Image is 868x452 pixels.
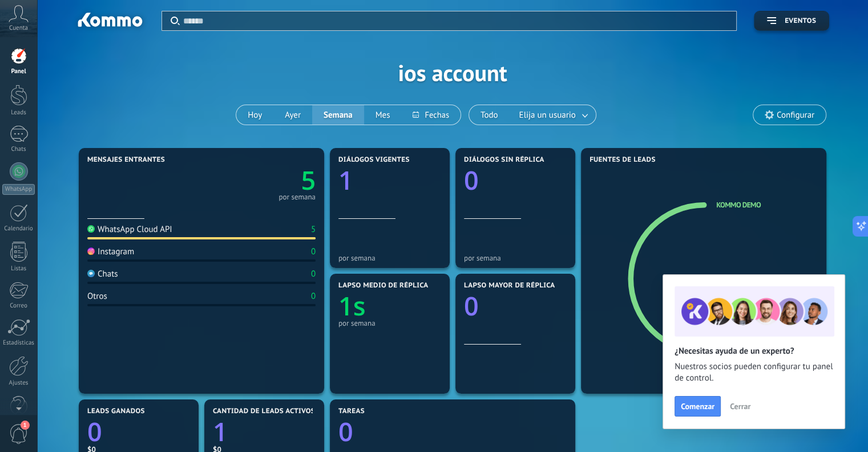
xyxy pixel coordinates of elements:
[21,421,30,430] span: 1
[2,379,35,387] div: Ajustes
[87,247,95,255] img: Instagram
[2,109,35,117] div: Leads
[2,265,35,273] div: Listas
[510,105,596,125] button: Elija un usuario
[87,414,190,449] a: 0
[675,396,721,417] button: Comenzar
[464,254,567,262] div: por semana
[464,156,544,164] span: Diálogos sin réplica
[338,289,366,323] text: 1s
[301,163,316,198] text: 5
[675,346,833,357] h2: ¿Necesitas ayuda de un experto?
[464,282,555,290] span: Lapso mayor de réplica
[364,105,402,125] button: Mes
[87,414,102,449] text: 0
[87,407,145,415] span: Leads ganados
[311,269,316,279] div: 0
[2,68,35,75] div: Panel
[87,224,172,235] div: WhatsApp Cloud API
[213,407,315,415] span: Cantidad de leads activos
[517,107,578,123] span: Elija un usuario
[311,246,316,257] div: 0
[725,398,756,415] button: Cerrar
[716,200,761,210] a: Kommo Demo
[464,289,479,323] text: 0
[338,407,365,415] span: Tareas
[401,105,460,125] button: Fechas
[681,402,714,410] span: Comenzar
[338,319,441,327] div: por semana
[87,269,118,279] div: Chats
[87,291,107,302] div: Otros
[213,414,228,449] text: 1
[2,146,35,153] div: Chats
[201,163,316,198] a: 5
[2,184,35,195] div: WhatsApp
[311,224,316,235] div: 5
[464,163,479,198] text: 0
[87,156,165,164] span: Mensajes entrantes
[338,414,567,449] a: 0
[590,156,656,164] span: Fuentes de leads
[2,302,35,310] div: Correo
[754,11,829,31] button: Eventos
[469,105,510,125] button: Todo
[312,105,364,125] button: Semana
[338,254,441,262] div: por semana
[87,246,134,257] div: Instagram
[777,110,814,120] span: Configurar
[338,414,353,449] text: 0
[338,282,429,290] span: Lapso medio de réplica
[273,105,312,125] button: Ayer
[9,25,28,32] span: Cuenta
[675,361,833,384] span: Nuestros socios pueden configurar tu panel de control.
[338,163,353,198] text: 1
[2,225,35,233] div: Calendario
[338,156,410,164] span: Diálogos vigentes
[730,402,750,410] span: Cerrar
[87,270,95,277] img: Chats
[87,225,95,233] img: WhatsApp Cloud API
[785,17,816,25] span: Eventos
[213,414,316,449] a: 1
[311,291,316,302] div: 0
[236,105,273,125] button: Hoy
[278,194,316,200] div: por semana
[2,339,35,347] div: Estadísticas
